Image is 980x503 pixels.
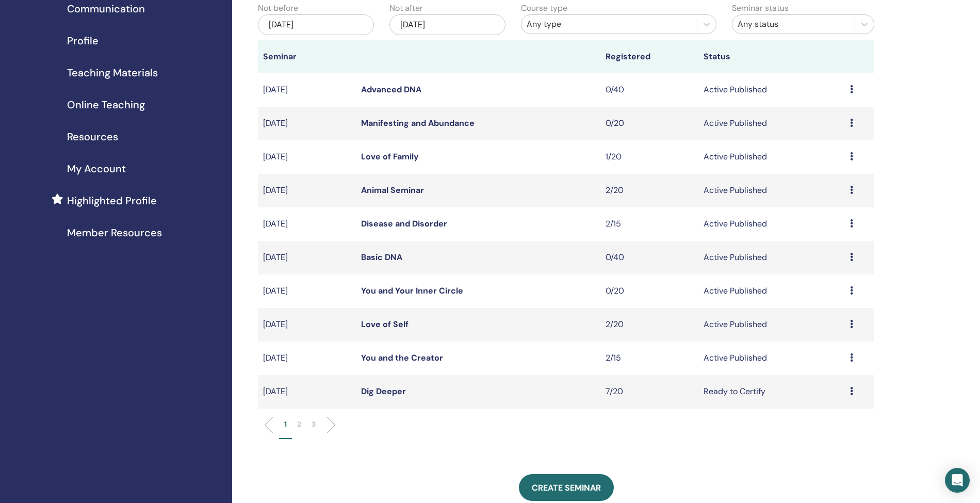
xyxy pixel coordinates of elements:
[67,129,118,144] span: Resources
[312,419,316,430] p: 3
[698,107,845,140] td: Active Published
[698,140,845,174] td: Active Published
[67,65,158,80] span: Teaching Materials
[389,14,505,35] div: [DATE]
[258,274,356,308] td: [DATE]
[67,1,145,17] span: Communication
[600,73,698,107] td: 0/40
[258,140,356,174] td: [DATE]
[361,218,447,229] a: Disease and Disorder
[361,252,402,263] a: Basic DNA
[258,241,356,274] td: [DATE]
[258,40,356,73] th: Seminar
[532,482,601,493] span: Create seminar
[698,207,845,241] td: Active Published
[297,419,301,430] p: 2
[361,185,424,196] a: Animal Seminar
[258,375,356,409] td: [DATE]
[600,308,698,342] td: 2/20
[258,342,356,375] td: [DATE]
[698,241,845,274] td: Active Published
[258,14,374,35] div: [DATE]
[258,308,356,342] td: [DATE]
[258,207,356,241] td: [DATE]
[600,241,698,274] td: 0/40
[600,207,698,241] td: 2/15
[361,118,475,128] a: Manifesting and Abundance
[258,174,356,207] td: [DATE]
[67,33,99,48] span: Profile
[361,386,406,397] a: Dig Deeper
[361,319,409,330] a: Love of Self
[361,352,443,363] a: You and the Creator
[698,174,845,207] td: Active Published
[67,97,145,112] span: Online Teaching
[67,193,157,208] span: Highlighted Profile
[600,40,698,73] th: Registered
[738,18,850,30] div: Any status
[258,107,356,140] td: [DATE]
[698,40,845,73] th: Status
[389,2,423,14] label: Not after
[527,18,691,30] div: Any type
[258,73,356,107] td: [DATE]
[519,474,614,501] a: Create seminar
[945,468,970,493] div: Open Intercom Messenger
[361,84,421,95] a: Advanced DNA
[600,342,698,375] td: 2/15
[698,375,845,409] td: Ready to Certify
[67,225,162,240] span: Member Resources
[600,174,698,207] td: 2/20
[258,2,298,14] label: Not before
[600,274,698,308] td: 0/20
[698,73,845,107] td: Active Published
[284,419,287,430] p: 1
[521,2,567,14] label: Course type
[600,107,698,140] td: 0/20
[600,140,698,174] td: 1/20
[67,161,126,176] span: My Account
[698,342,845,375] td: Active Published
[361,285,463,296] a: You and Your Inner Circle
[698,308,845,342] td: Active Published
[732,2,789,14] label: Seminar status
[361,151,419,162] a: Love of Family
[698,274,845,308] td: Active Published
[600,375,698,409] td: 7/20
